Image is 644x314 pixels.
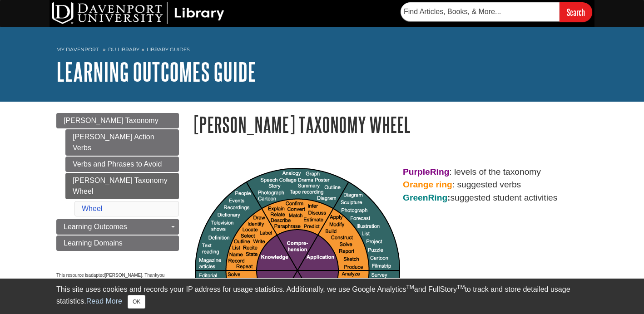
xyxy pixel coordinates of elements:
[403,180,452,189] strong: Orange ring
[401,2,560,21] input: Find Articles, Books, & More...
[560,2,592,22] input: Search
[193,113,588,136] h1: [PERSON_NAME] Taxonomy Wheel
[105,273,157,278] span: [PERSON_NAME]. Thank
[64,223,127,231] span: Learning Outcomes
[401,2,592,22] form: Searches DU Library's articles, books, and more
[403,193,428,202] span: Green
[108,46,139,53] a: DU Library
[430,167,450,177] strong: Ring
[52,2,224,24] img: DU Library
[86,297,122,305] a: Read More
[56,44,588,58] nav: breadcrumb
[56,46,99,54] a: My Davenport
[64,239,123,247] span: Learning Domains
[65,129,179,156] a: [PERSON_NAME] Action Verbs
[56,235,179,251] a: Learning Domains
[428,193,447,202] span: Ring
[56,273,89,278] span: This resource is
[89,273,105,278] span: adapted
[193,166,588,205] p: : levels of the taxonomy : suggested verbs suggested student activities
[56,219,179,235] a: Learning Outcomes
[65,173,179,199] a: [PERSON_NAME] Taxonomy Wheel
[406,284,414,290] sup: TM
[56,113,179,128] a: [PERSON_NAME] Taxonomy
[128,295,145,309] button: Close
[82,205,102,212] a: Wheel
[56,284,588,309] div: This site uses cookies and records your IP address for usage statistics. Additionally, we use Goo...
[65,157,179,172] a: Verbs and Phrases to Avoid
[403,193,451,202] strong: :
[56,58,256,86] a: Learning Outcomes Guide
[403,167,430,177] strong: Purple
[457,284,465,290] sup: TM
[64,117,159,124] span: [PERSON_NAME] Taxonomy
[147,46,190,53] a: Library Guides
